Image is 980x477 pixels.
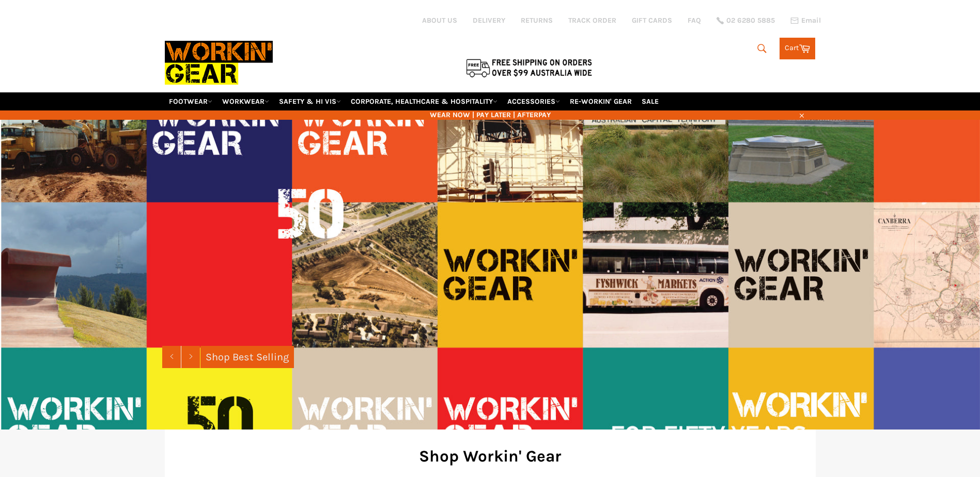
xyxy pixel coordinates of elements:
[780,38,815,59] a: Cart
[568,15,616,25] a: TRACK ORDER
[521,15,553,25] a: RETURNS
[165,110,816,120] span: WEAR NOW | PAY LATER | AFTERPAY
[801,17,821,24] span: Email
[275,92,345,110] a: SAFETY & HI VIS
[165,34,273,92] img: Workin Gear leaders in Workwear, Safety Boots, PPE, Uniforms. Australia's No.1 in Workwear
[422,15,457,25] a: ABOUT US
[218,92,273,110] a: WORKWEAR
[347,92,502,110] a: CORPORATE, HEALTHCARE & HOSPITALITY
[726,17,775,24] span: 02 6280 5885
[637,92,663,110] a: SALE
[503,92,564,110] a: ACCESSORIES
[790,17,821,25] a: Email
[688,15,701,25] a: FAQ
[180,445,800,467] h2: Shop Workin' Gear
[165,92,216,110] a: FOOTWEAR
[632,15,672,25] a: GIFT CARDS
[717,17,775,24] a: 02 6280 5885
[473,15,505,25] a: DELIVERY
[464,57,594,78] img: Flat $9.95 shipping Australia wide
[566,92,636,110] a: RE-WORKIN' GEAR
[200,346,294,368] a: Shop Best Selling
